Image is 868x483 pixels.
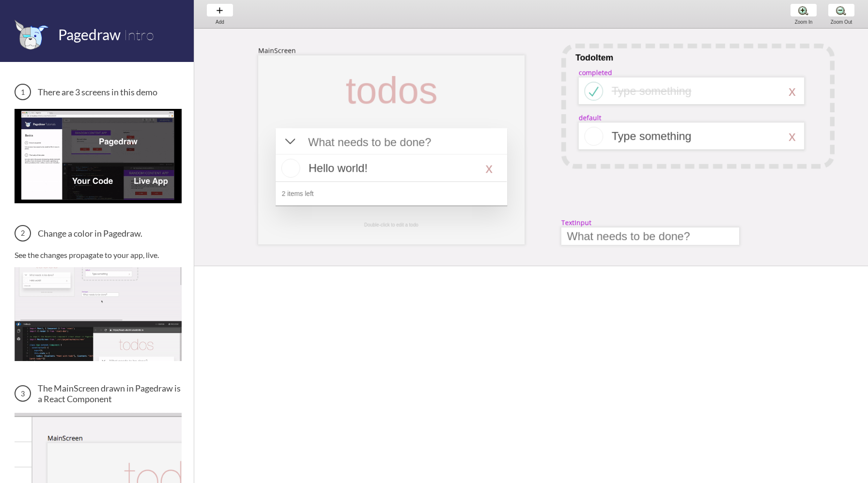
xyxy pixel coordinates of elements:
img: baseline-add-24px.svg [215,5,225,15]
p: See the changes propagate to your app, live. [15,250,182,259]
img: zoom-plus.png [798,5,808,15]
div: Zoom In [785,19,822,25]
img: Change a color in Pagedraw [15,267,182,361]
h3: Change a color in Pagedraw. [15,225,182,241]
div: Zoom Out [823,19,860,25]
span: Pagedraw [58,26,121,43]
span: Intro [124,26,154,44]
h3: There are 3 screens in this demo [15,84,182,100]
h3: The MainScreen drawn in Pagedraw is a React Component [15,383,182,404]
div: MainScreen [258,46,296,55]
div: completed [579,68,612,77]
img: zoom-minus.png [836,5,846,15]
div: x [789,128,796,144]
div: x [789,83,796,99]
img: favicon.png [15,19,48,50]
img: 3 screens [15,109,182,203]
div: default [579,113,602,122]
div: TextInput [561,218,591,227]
div: Add [201,19,238,25]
